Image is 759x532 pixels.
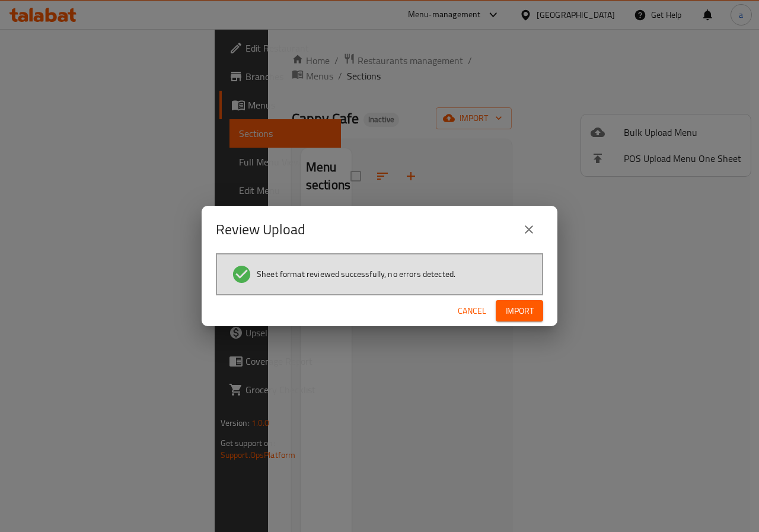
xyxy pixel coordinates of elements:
[216,220,305,239] h2: Review Upload
[453,300,491,322] button: Cancel
[515,215,543,244] button: close
[496,300,543,322] button: Import
[257,268,455,280] span: Sheet format reviewed successfully, no errors detected.
[505,304,534,318] span: Import
[458,304,486,318] span: Cancel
